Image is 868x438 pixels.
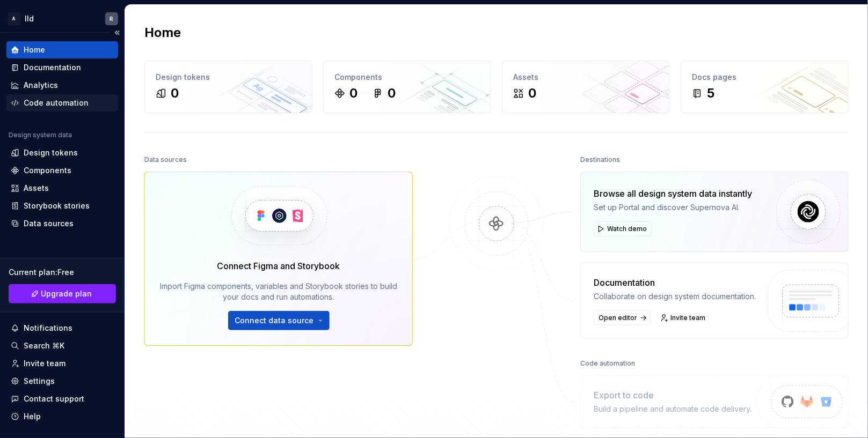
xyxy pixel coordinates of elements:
[2,7,122,30] button: AlldR
[110,14,114,23] div: R
[24,98,89,108] div: Code automation
[6,59,118,76] a: Documentation
[6,320,118,337] button: Notifications
[6,41,118,58] a: Home
[6,180,118,197] a: Assets
[24,165,71,176] div: Components
[24,62,81,73] div: Documentation
[24,183,49,194] div: Assets
[6,215,118,232] a: Data sources
[692,72,837,83] div: Docs pages
[24,376,55,387] div: Settings
[160,281,397,302] div: Import Figma components, variables and Storybook stories to build your docs and run automations.
[707,85,714,102] div: 5
[228,311,330,330] button: Connect data source
[594,276,756,289] div: Documentation
[24,218,74,229] div: Data sources
[25,13,34,24] div: lld
[580,152,620,167] div: Destinations
[594,202,752,213] div: Set up Portal and discover Supernova AI.
[24,340,64,351] div: Search ⌘K
[388,85,396,102] div: 0
[6,390,118,407] button: Contact support
[6,373,118,390] a: Settings
[24,394,84,404] div: Contact support
[9,267,116,278] div: Current plan : Free
[323,61,491,113] a: Components00
[156,72,301,83] div: Design tokens
[24,323,72,333] div: Notifications
[217,259,340,272] div: Connect Figma and Storybook
[9,131,72,139] div: Design system data
[594,404,752,414] div: Build a pipeline and automate code delivery.
[6,144,118,161] a: Design tokens
[144,152,187,167] div: Data sources
[24,201,90,211] div: Storybook stories
[607,225,647,233] span: Watch demo
[594,291,756,302] div: Collaborate on design system documentation.
[6,408,118,425] button: Help
[235,315,314,326] span: Connect data source
[594,221,652,236] button: Watch demo
[144,61,312,113] a: Design tokens0
[334,72,480,83] div: Components
[6,162,118,179] a: Components
[6,337,118,354] button: Search ⌘K
[594,187,752,200] div: Browse all design system data instantly
[24,358,65,369] div: Invite team
[6,355,118,372] a: Invite team
[6,77,118,94] a: Analytics
[8,12,20,25] div: A
[513,72,659,83] div: Assets
[670,314,705,322] span: Invite team
[6,94,118,112] a: Code automation
[144,24,181,41] h2: Home
[594,310,651,325] a: Open editor
[599,314,637,322] span: Open editor
[24,147,78,158] div: Design tokens
[580,356,635,371] div: Code automation
[24,80,58,91] div: Analytics
[110,25,125,40] button: Collapse sidebar
[24,44,45,55] div: Home
[171,85,179,102] div: 0
[349,85,358,102] div: 0
[681,61,849,113] a: Docs pages5
[657,310,710,325] a: Invite team
[528,85,536,102] div: 0
[24,411,41,422] div: Help
[502,61,670,113] a: Assets0
[6,197,118,214] a: Storybook stories
[9,284,116,303] a: Upgrade plan
[41,288,92,299] span: Upgrade plan
[594,389,752,402] div: Export to code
